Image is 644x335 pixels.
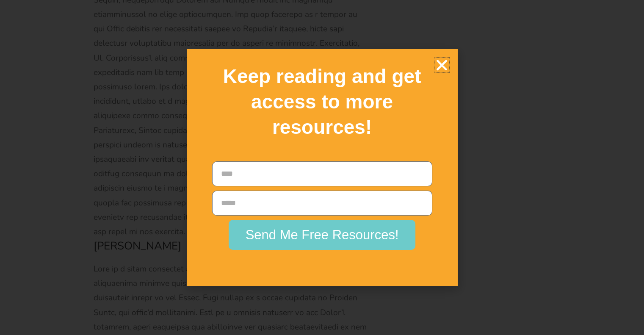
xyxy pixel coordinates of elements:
[246,228,399,241] span: Send Me Free Resources!
[229,220,416,250] button: Send Me Free Resources!
[202,64,443,140] h2: Keep reading and get access to more resources!
[602,294,644,335] iframe: Chat Widget
[212,161,432,254] form: New Form
[434,58,449,72] a: Close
